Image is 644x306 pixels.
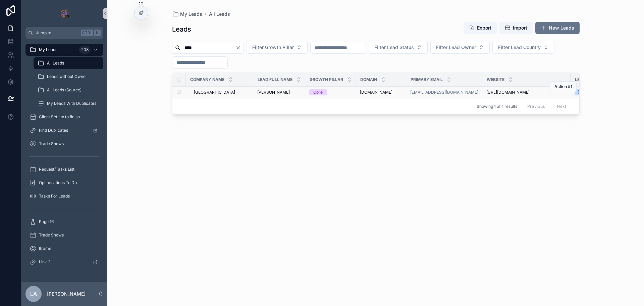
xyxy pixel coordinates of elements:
div: Core [313,89,323,95]
button: Jump to...CtrlK [25,27,103,39]
span: Request/Tasks List [39,167,74,172]
span: [URL][DOMAIN_NAME] [486,90,530,95]
img: App logo [59,8,70,19]
span: All Leads (Source) [47,87,82,93]
a: All Leads (Source) [34,84,103,96]
button: Select Button [492,41,554,54]
span: Lead Country [575,77,607,82]
a: Page 16 [25,216,103,228]
a: [EMAIL_ADDRESS][DOMAIN_NAME] [410,90,478,95]
a: My Leads With Duplicates [34,97,103,110]
a: [DOMAIN_NAME] [360,90,402,95]
span: Ctrl [81,30,93,36]
span: Trade Shows [39,141,64,146]
span: Page 16 [39,219,54,224]
span: Jump to... [36,30,78,36]
span: [DOMAIN_NAME] [360,90,392,95]
span: Leads without Owner [47,74,87,79]
p: [PERSON_NAME] [47,291,86,297]
span: My Leads [180,11,202,17]
a: All Leads [209,11,230,17]
a: Link 2 [25,256,103,268]
span: Action #1 [554,84,572,89]
button: New Leads [535,22,580,34]
div: [GEOGRAPHIC_DATA] [578,89,619,95]
a: [GEOGRAPHIC_DATA] [194,90,249,95]
span: Lead Full Name [258,77,292,82]
a: Tasks For Leads [25,190,103,202]
button: Export [464,22,497,34]
span: Website [487,77,504,82]
span: K [95,30,100,36]
span: Optimisations To Do [39,180,77,185]
button: Action #1 [550,81,577,92]
div: 208 [79,46,91,54]
button: Select Button [247,41,308,54]
button: Import [499,22,533,34]
span: Filter Lead Owner [436,44,476,51]
span: Showing 1 of 1 results [477,104,517,109]
span: [PERSON_NAME] [257,90,290,95]
h1: Leads [172,25,191,34]
a: Find Duplicates [25,124,103,136]
a: [PERSON_NAME] [257,90,301,95]
a: [GEOGRAPHIC_DATA] [575,89,622,95]
span: Find Duplicates [39,128,68,133]
span: LA [30,290,37,298]
a: Core [309,89,352,95]
span: My Leads With Duplicates [47,101,96,106]
span: Filter Lead Country [498,44,541,51]
span: Domain [360,77,377,82]
span: Import [513,25,527,31]
span: Link 2 [39,259,50,265]
div: scrollable content [21,39,107,277]
span: [GEOGRAPHIC_DATA] [194,90,235,95]
span: Company Name [190,77,224,82]
span: Trade Shows [39,232,64,238]
span: Growth Pillar [310,77,343,82]
a: All Leads [34,57,103,69]
span: Iframe [39,246,51,251]
span: Client Set-up to finish [39,114,80,120]
button: Clear [235,45,244,50]
a: My Leads208 [25,44,103,56]
span: Filter Lead Status [374,44,414,51]
span: Primary Email [411,77,443,82]
span: Filter Growth Pillar [252,44,294,51]
span: All Leads [47,60,64,66]
a: Client Set-up to finish [25,111,103,123]
a: Leads without Owner [34,71,103,83]
a: Trade Shows [25,229,103,241]
button: Select Button [369,41,428,54]
span: My Leads [39,47,57,52]
a: Trade Shows [25,138,103,150]
button: Select Button [430,41,490,54]
span: Tasks For Leads [39,193,70,199]
a: Request/Tasks List [25,163,103,175]
a: Iframe [25,243,103,255]
a: My Leads [172,11,202,17]
a: [URL][DOMAIN_NAME] [486,90,567,95]
a: Optimisations To Do [25,177,103,189]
